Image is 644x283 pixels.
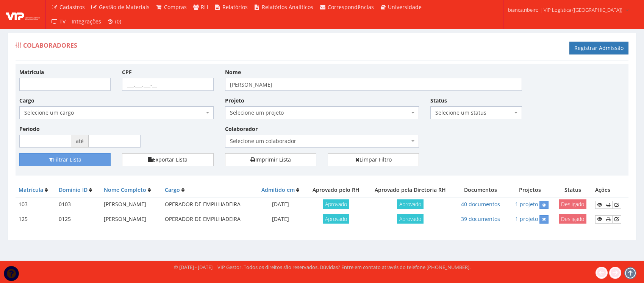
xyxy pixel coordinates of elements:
a: Domínio ID [59,186,88,193]
span: Integrações [72,18,101,25]
button: Exportar Lista [122,153,213,166]
label: Matrícula [19,68,44,76]
span: Relatórios Analíticos [262,3,313,11]
span: Selecione um colaborador [225,135,419,148]
td: OPERADOR DE EMPILHADEIRA [162,197,255,212]
span: Desligado [559,214,586,224]
th: Aprovado pela Diretoria RH [366,183,455,197]
td: 103 [16,197,56,212]
span: Aprovado [397,199,424,209]
span: Selecione um projeto [225,106,419,119]
span: Selecione um cargo [19,106,214,119]
span: Correspondências [328,3,374,11]
span: Selecione um status [435,109,512,117]
span: Relatórios [222,3,248,11]
td: 0125 [56,212,101,226]
span: Colaboradores [23,41,77,50]
td: 125 [16,212,56,226]
span: Aprovado [397,214,424,224]
th: Status [553,183,592,197]
input: ___.___.___-__ [122,78,213,91]
span: Selecione um colaborador [230,137,410,145]
span: Aprovado [323,199,349,209]
a: 1 projeto [515,201,538,208]
span: (0) [115,18,121,25]
label: Período [19,125,40,133]
span: Compras [164,3,187,11]
a: Limpar Filtro [328,153,419,166]
a: 1 projeto [515,215,538,222]
th: Ações [592,183,628,197]
span: até [71,135,89,148]
label: Status [430,97,447,104]
span: Selecione um cargo [24,109,204,117]
a: Admitido em [261,186,295,193]
span: Universidade [388,3,422,11]
label: Cargo [19,97,34,104]
span: Selecione um status [430,106,522,119]
img: logo [6,9,40,20]
td: 0103 [56,197,101,212]
a: 40 documentos [461,201,500,208]
button: Filtrar Lista [19,153,111,166]
label: CPF [122,68,132,76]
td: [DATE] [255,197,306,212]
a: Cargo [165,186,180,193]
span: Aprovado [323,214,349,224]
span: Selecione um projeto [230,109,410,117]
div: © [DATE] - [DATE] | VIP Gestor. Todos os direitos são reservados. Dúvidas? Entre em contato atrav... [174,264,470,271]
td: [DATE] [255,212,306,226]
label: Colaborador [225,125,258,133]
th: Aprovado pelo RH [305,183,366,197]
td: [PERSON_NAME] [101,212,161,226]
span: Gestão de Materiais [99,3,150,11]
a: Registrar Admissão [569,42,628,54]
span: Cadastros [59,3,85,11]
td: [PERSON_NAME] [101,197,161,212]
span: TV [59,18,66,25]
label: Projeto [225,97,244,104]
span: Desligado [559,199,586,209]
a: Matrícula [19,186,43,193]
th: Projetos [506,183,553,197]
a: Integrações [69,14,104,29]
a: TV [48,14,69,29]
th: Documentos [455,183,506,197]
td: OPERADOR DE EMPILHADEIRA [162,212,255,226]
a: 39 documentos [461,215,500,222]
span: RH [201,3,208,11]
span: bianca.ribeiro | VIP Logística ([GEOGRAPHIC_DATA]) [508,6,622,14]
a: (0) [104,14,125,29]
a: Imprimir Lista [225,153,316,166]
a: Nome Completo [104,186,146,193]
label: Nome [225,68,241,76]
